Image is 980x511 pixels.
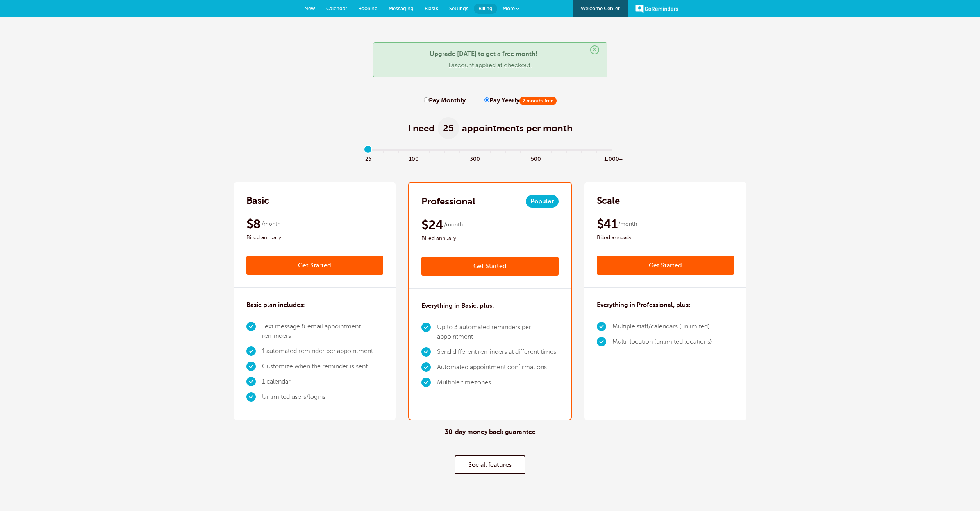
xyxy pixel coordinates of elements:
a: Get Started [421,257,559,276]
span: 500 [528,154,543,163]
li: Multiple staff/calendars (unlimited) [612,319,712,334]
label: Pay Monthly [424,97,466,104]
a: See all features [455,455,525,474]
li: Customize when the reminder is sent [262,359,384,374]
h3: Everything in Basic, plus: [421,301,494,310]
label: Pay Yearly [484,97,557,104]
li: Up to 3 automated reminders per appointment [437,320,559,344]
span: /month [618,219,637,229]
h2: Scale [597,194,620,207]
h2: Basic [246,194,269,207]
span: 25 [438,117,459,139]
span: Settings [449,5,468,11]
span: New [304,5,315,11]
span: Booking [358,5,378,11]
h4: 30-day money back guarantee [445,429,536,436]
span: Billed annually [421,234,559,243]
span: $8 [246,216,261,232]
h3: Basic plan includes: [246,300,305,310]
strong: Upgrade [DATE] to get a free month! [430,50,537,57]
span: /month [262,219,280,229]
li: Multi-location (unlimited locations) [612,334,712,350]
span: appointments per month [462,122,573,134]
span: Billed annually [597,233,734,242]
span: × [590,45,599,54]
span: Messaging [389,5,414,11]
li: Multiple timezones [437,375,559,390]
span: 1,000+ [604,154,619,163]
li: Text message & email appointment reminders [262,319,384,344]
span: $24 [421,217,443,233]
a: Get Started [246,256,384,275]
span: I need [408,122,435,134]
span: Billing [478,5,493,11]
a: Billing [474,4,497,14]
span: /month [444,220,463,230]
span: Calendar [326,5,347,11]
span: Billed annually [246,233,384,242]
span: More [503,5,515,11]
h2: Professional [421,195,475,208]
span: Blasts [425,5,438,11]
li: Unlimited users/logins [262,389,384,405]
span: 300 [467,154,482,163]
li: 1 calendar [262,374,384,389]
li: Send different reminders at different times [437,344,559,360]
input: Pay Monthly [424,97,429,102]
input: Pay Yearly2 months free [484,97,489,102]
span: $41 [597,216,617,232]
h3: Everything in Professional, plus: [597,300,691,310]
p: Discount applied at checkout. [381,62,599,69]
span: 25 [361,154,376,163]
span: 2 months free [519,97,557,105]
a: Get Started [597,256,734,275]
span: Popular [526,195,559,208]
span: 100 [406,154,421,163]
li: 1 automated reminder per appointment [262,344,384,359]
li: Automated appointment confirmations [437,360,559,375]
